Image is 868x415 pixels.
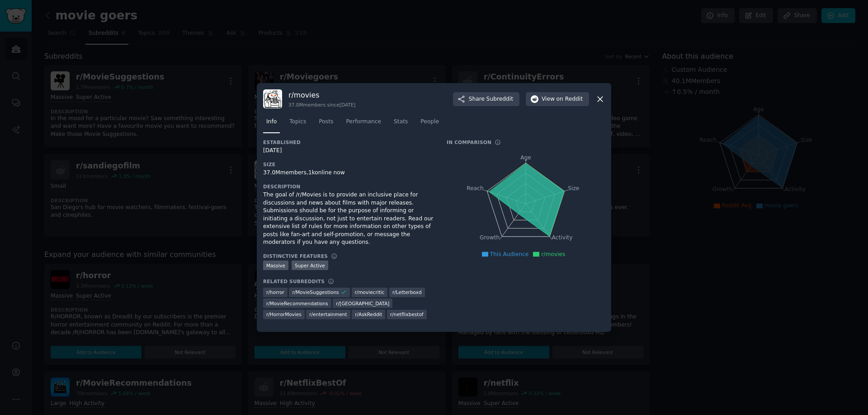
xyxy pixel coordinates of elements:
[266,311,302,317] span: r/ HorrorMovies
[288,102,355,108] div: 37.0M members since [DATE]
[289,118,306,126] span: Topics
[263,191,434,247] div: The goal of /r/Movies is to provide an inclusive place for discussions and news about films with ...
[263,278,325,284] h3: Related Subreddits
[467,185,484,191] tspan: Reach
[292,261,328,270] div: Super Active
[420,118,439,126] span: People
[288,90,355,100] h3: r/ movies
[490,251,529,257] span: This Audience
[263,169,434,177] div: 37.0M members, 1k online now
[390,311,424,317] span: r/ netflixbestof
[263,115,280,133] a: Info
[319,118,333,126] span: Posts
[292,289,339,295] span: r/ MovieSuggestions
[343,115,384,133] a: Performance
[309,311,347,317] span: r/ entertainment
[263,253,328,259] h3: Distinctive Features
[391,115,411,133] a: Stats
[336,300,389,307] span: r/ [GEOGRAPHIC_DATA]
[453,92,519,107] button: ShareSubreddit
[355,289,385,295] span: r/ moviecritic
[392,289,422,295] span: r/ Letterboxd
[480,235,500,241] tspan: Growth
[263,147,434,155] div: [DATE]
[542,95,583,103] span: View
[263,139,434,145] h3: Established
[316,115,336,133] a: Posts
[355,311,382,317] span: r/ AskReddit
[263,183,434,190] h3: Description
[263,89,282,108] img: movies
[286,115,309,133] a: Topics
[266,289,284,295] span: r/ horror
[552,235,573,241] tspan: Activity
[568,185,579,191] tspan: Size
[266,300,328,307] span: r/ MovieRecommendations
[520,154,531,161] tspan: Age
[417,115,442,133] a: People
[447,139,491,145] h3: In Comparison
[263,161,434,168] h3: Size
[266,118,277,126] span: Info
[486,95,513,103] span: Subreddit
[557,95,583,103] span: on Reddit
[526,92,589,107] button: Viewon Reddit
[469,95,513,103] span: Share
[541,251,565,257] span: r/movies
[394,118,408,126] span: Stats
[263,261,288,270] div: Massive
[346,118,381,126] span: Performance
